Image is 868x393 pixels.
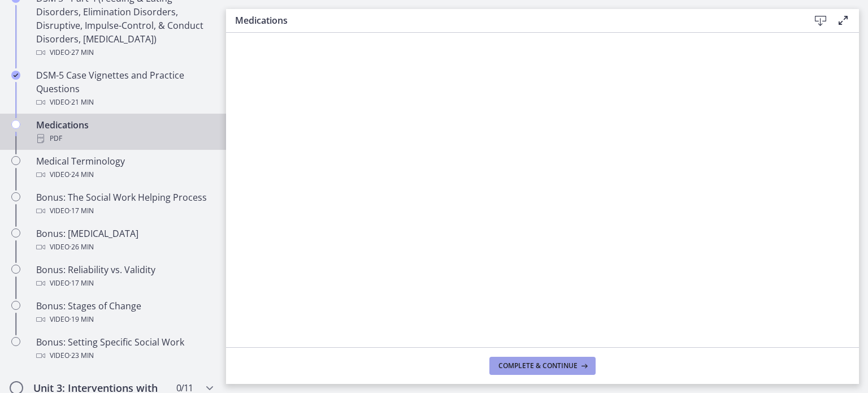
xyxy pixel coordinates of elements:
div: PDF [36,132,212,145]
div: Video [36,313,212,326]
span: · 17 min [70,277,94,290]
div: Video [36,46,212,59]
h3: Medications [235,14,791,27]
span: Complete & continue [498,361,578,370]
div: Video [36,240,212,254]
div: Bonus: Setting Specific Social Work [36,335,212,362]
div: Bonus: Stages of Change [36,299,212,326]
button: Complete & continue [489,357,596,375]
div: Bonus: [MEDICAL_DATA] [36,227,212,254]
div: Medical Terminology [36,154,212,182]
div: DSM-5 Case Vignettes and Practice Questions [36,68,212,109]
span: · 23 min [70,349,94,362]
div: Bonus: Reliability vs. Validity [36,263,212,290]
i: Completed [11,71,20,80]
div: Bonus: The Social Work Helping Process [36,191,212,218]
span: · 19 min [70,313,94,326]
div: Medications [36,118,212,145]
span: · 21 min [70,96,94,109]
span: · 17 min [70,204,94,218]
span: · 24 min [70,168,94,182]
div: Video [36,204,212,218]
span: · 27 min [70,46,94,59]
div: Video [36,277,212,290]
span: · 26 min [70,240,94,254]
div: Video [36,96,212,109]
div: Video [36,349,212,362]
div: Video [36,168,212,182]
